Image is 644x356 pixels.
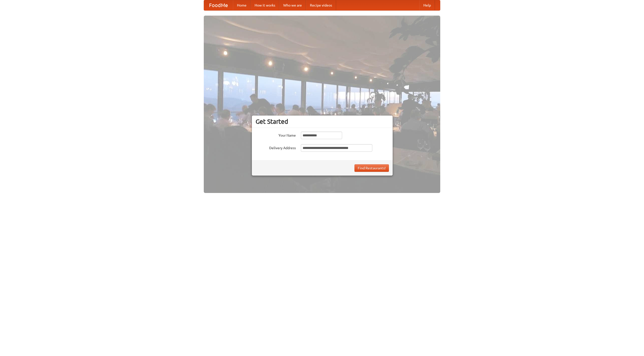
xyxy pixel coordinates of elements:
a: Recipe videos [306,0,336,10]
a: Who we are [279,0,306,10]
a: FoodMe [204,0,233,10]
a: How it works [251,0,279,10]
a: Help [419,0,435,10]
label: Your Name [256,132,296,138]
h3: Get Started [256,118,389,125]
a: Home [233,0,251,10]
button: Find Restaurants! [354,164,389,172]
label: Delivery Address [256,144,296,150]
